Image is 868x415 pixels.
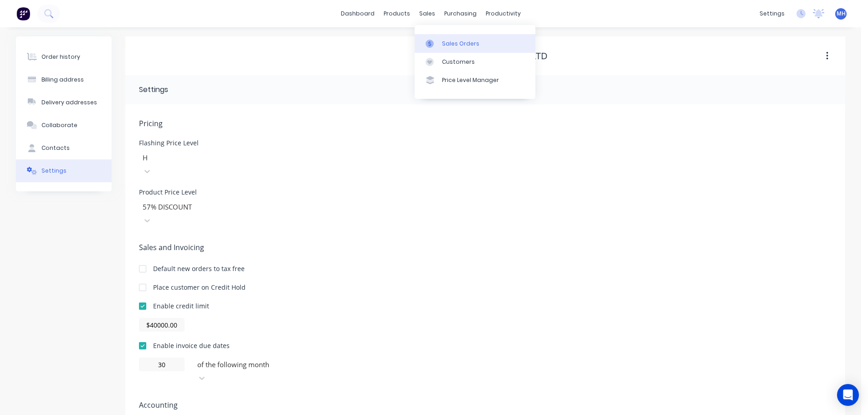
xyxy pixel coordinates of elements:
div: Enable credit limit [153,301,209,311]
img: Factory [16,7,30,20]
span: Accounting [139,400,832,410]
div: products [379,7,415,20]
button: Settings [16,159,112,182]
div: productivity [481,7,525,20]
div: Order history [41,53,80,61]
div: Open Intercom Messenger [837,384,859,406]
a: Sales Orders [415,34,535,52]
div: Delivery addresses [41,98,97,107]
div: Enable invoice due dates [153,341,230,350]
div: Flashing Price Level [139,140,276,146]
button: Order history [16,46,112,68]
a: Price Level Manager [415,71,535,89]
div: Product Price Level [139,189,276,195]
button: Contacts [16,137,112,159]
button: Billing address [16,68,112,91]
div: Collaborate [41,121,77,129]
span: MH [837,10,846,18]
a: Customers [415,53,535,71]
a: dashboard [336,7,379,20]
div: Billing address [41,76,84,84]
div: Contacts [41,144,70,152]
div: Price Level Manager [442,76,499,84]
div: Settings [139,84,168,95]
div: settings [755,7,789,20]
button: Delivery addresses [16,91,112,114]
button: Collaborate [16,114,112,137]
input: 0 [139,358,185,371]
span: Sales and Invoicing [139,242,832,253]
div: Default new orders to tax free [153,264,245,273]
div: Settings [41,167,67,175]
div: sales [415,7,440,20]
div: Customers [442,58,475,66]
div: purchasing [440,7,481,20]
input: $0 [139,318,185,332]
div: Sales Orders [442,40,479,48]
span: Pricing [139,118,832,129]
div: Place customer on Credit Hold [153,282,246,292]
